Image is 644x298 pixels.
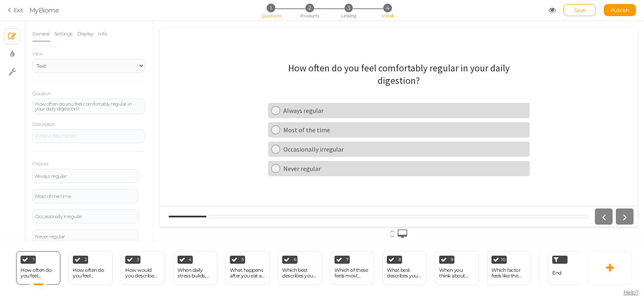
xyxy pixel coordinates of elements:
div: When daily stress builds, how does your body usually respond? [178,267,213,279]
div: Always regular [124,78,367,86]
div: 2 How often do you feel digestive discomfort ([MEDICAL_DATA], gas, unsettled bowel function)? [68,251,113,285]
div: Occasionally irregular [124,117,367,125]
div: Never regular [35,234,136,239]
div: Most of the time [124,98,367,106]
span: Products [300,13,319,19]
div: What best describes your skin and appearance goals? [387,267,422,279]
div: How often do you feel digestive discomfort ([MEDICAL_DATA], gas, unsettled bowel function)? [73,267,108,279]
a: Settings [54,26,73,42]
label: Question [32,91,50,97]
span: 10 [501,258,505,262]
span: 4 [383,4,392,12]
span: Help? [623,289,639,296]
a: Info [98,26,107,42]
label: Choices [32,161,48,167]
div: MyBiome [29,5,59,15]
span: 5 [242,258,244,262]
div: 7 Which of these feels most accurate right now? [330,251,374,285]
div: 1 How often do you feel comfortably regular in your daily digestion? [16,251,60,285]
span: 4 [189,258,192,262]
span: Publish [611,7,630,13]
div: How often do you feel comfortably regular in your daily digestion? [35,102,142,111]
span: Install [382,13,393,19]
span: Save [574,7,586,13]
a: Display [77,26,94,42]
div: Which best describes your physical activity and how your body feels? [282,267,318,279]
span: 6 [294,258,296,262]
div: 3 How would you describe your sleep quality? [121,251,165,285]
li: 3 Linking [330,4,367,12]
div: Save [563,4,596,16]
div: End [548,251,592,285]
div: Occasionally irregular [35,214,136,219]
div: Most of the time [35,194,136,199]
span: 9 [451,258,453,262]
span: 2 [85,258,87,262]
li: 1 Questions [252,4,289,12]
div: How often do you feel comfortably regular in your daily digestion? [108,33,370,58]
span: Questions [261,13,281,19]
div: 8 What best describes your skin and appearance goals? [382,251,427,285]
a: Exit [8,6,23,14]
span: 8 [398,258,401,262]
div: What happens after you eat a carb-heavy meal? [230,267,265,279]
div: Which factor feels like the biggest daily challenge? [491,267,527,279]
li: 2 Products [291,4,328,12]
div: 6 Which best describes your physical activity and how your body feels? [278,251,322,285]
div: How would you describe your sleep quality? [125,267,161,279]
div: Which of these feels most accurate right now? [334,267,370,279]
span: Linking [341,13,356,19]
span: View [32,51,43,56]
span: 1 [33,258,35,262]
div: 5 What happens after you eat a carb-heavy meal? [225,251,270,285]
span: End [552,270,561,276]
label: Description [32,122,55,127]
div: 10 Which factor feels like the biggest daily challenge? [487,251,531,285]
span: 3 [137,258,139,262]
span: 1 [266,4,275,12]
span: 3 [345,4,353,12]
div: Always regular [35,174,136,179]
li: 4 Install [369,4,406,12]
a: General [32,26,50,42]
span: 7 [346,258,349,262]
span: 2 [305,4,314,12]
div: 4 When daily stress builds, how does your body usually respond? [173,251,217,285]
div: How often do you feel comfortably regular in your daily digestion? [21,267,56,279]
div: Never regular [124,136,367,144]
div: When you think about your future health, what matters most? [439,267,475,279]
div: 9 When you think about your future health, what matters most? [435,251,479,285]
